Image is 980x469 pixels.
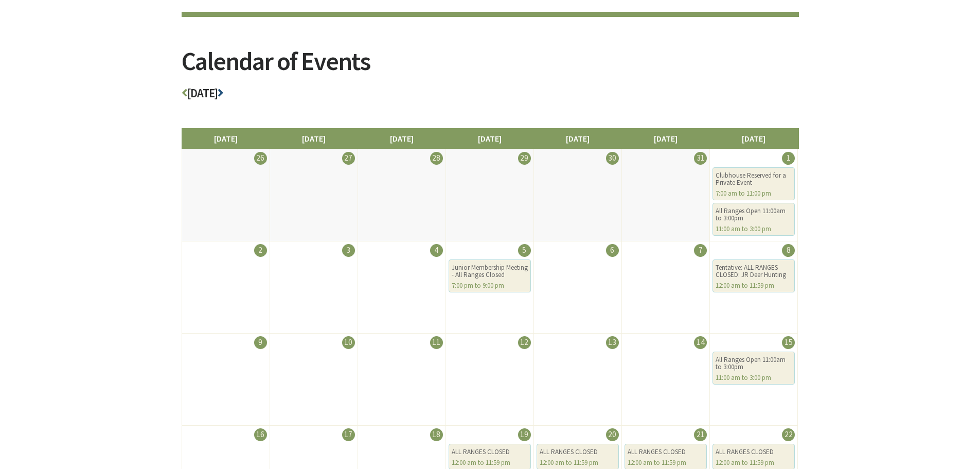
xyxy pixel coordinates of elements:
[518,152,531,165] div: 29
[694,428,707,441] div: 21
[452,264,528,279] div: Junior Membership Meeting - All Ranges Closed
[518,336,531,349] div: 12
[716,374,792,381] div: 11:00 am to 3:00 pm
[446,128,534,149] li: [DATE]
[694,244,707,257] div: 7
[430,152,443,165] div: 28
[716,190,792,197] div: 7:00 am to 11:00 pm
[716,282,792,289] div: 12:00 am to 11:59 pm
[782,336,795,349] div: 15
[452,448,528,456] div: ALL RANGES CLOSED
[694,336,707,349] div: 14
[430,244,443,257] div: 4
[430,336,443,349] div: 11
[716,207,792,222] div: All Ranges Open 11:00am to 3:00pm
[533,128,622,149] li: [DATE]
[518,428,531,441] div: 19
[694,152,707,165] div: 31
[716,448,792,456] div: ALL RANGES CLOSED
[628,448,704,456] div: ALL RANGES CLOSED
[628,459,704,466] div: 12:00 am to 11:59 pm
[606,428,619,441] div: 20
[182,87,799,105] h3: [DATE]
[342,152,355,165] div: 27
[518,244,531,257] div: 5
[182,128,270,149] li: [DATE]
[452,459,528,466] div: 12:00 am to 11:59 pm
[782,428,795,441] div: 22
[452,282,528,289] div: 7:00 pm to 9:00 pm
[606,152,619,165] div: 30
[716,225,792,233] div: 11:00 am to 3:00 pm
[342,336,355,349] div: 10
[182,48,799,87] h2: Calendar of Events
[254,336,267,349] div: 9
[254,428,267,441] div: 16
[342,244,355,257] div: 3
[709,128,798,149] li: [DATE]
[716,264,792,279] div: Tentative: ALL RANGES CLOSED: JR Deer Hunting
[540,448,616,456] div: ALL RANGES CLOSED
[430,428,443,441] div: 18
[358,128,446,149] li: [DATE]
[782,244,795,257] div: 8
[716,356,792,371] div: All Ranges Open 11:00am to 3:00pm
[606,244,619,257] div: 6
[606,336,619,349] div: 13
[540,459,616,466] div: 12:00 am to 11:59 pm
[270,128,358,149] li: [DATE]
[621,128,710,149] li: [DATE]
[716,172,792,186] div: Clubhouse Reserved for a Private Event
[254,152,267,165] div: 26
[342,428,355,441] div: 17
[716,459,792,466] div: 12:00 am to 11:59 pm
[782,152,795,165] div: 1
[254,244,267,257] div: 2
